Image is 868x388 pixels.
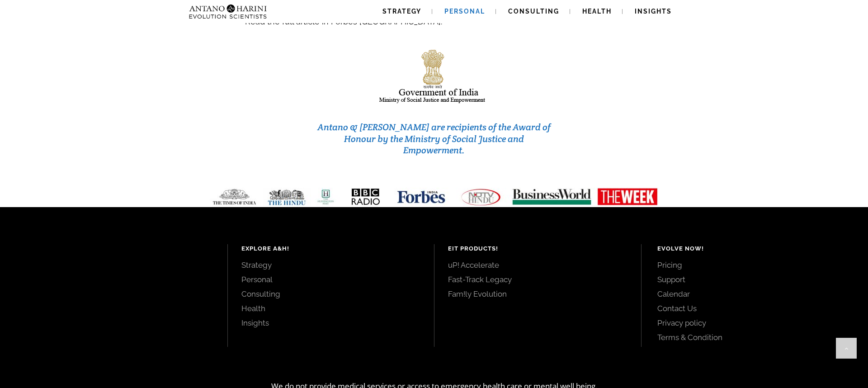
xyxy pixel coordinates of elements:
a: Calendar [657,289,848,299]
span: Insights [635,8,672,15]
span: Health [582,8,612,15]
a: Personal [241,274,421,284]
a: Terms & Condition [657,332,848,342]
a: Fam!ly Evolution [448,289,627,299]
a: Health [241,303,421,313]
span: Consulting [508,8,559,15]
a: Fast-Track Legacy [448,274,627,284]
img: Media-Strip [203,188,665,206]
h4: Explore A&H! [241,244,421,253]
a: uP! Accelerate [448,260,627,270]
a: Insights [241,318,421,328]
img: india-logo1 [378,47,490,105]
span: Personal [444,8,485,15]
h4: Evolve Now! [657,244,848,253]
a: Pricing [657,260,848,270]
a: Support [657,274,848,284]
span: Strategy [382,8,421,15]
a: Consulting [241,289,421,299]
h3: Antano & [PERSON_NAME] are recipients of the Award of Honour by the Ministry of Social Justice an... [315,122,553,156]
h4: EIT Products! [448,244,627,253]
a: Privacy policy [657,318,848,328]
a: Contact Us [657,303,848,313]
a: Strategy [241,260,421,270]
